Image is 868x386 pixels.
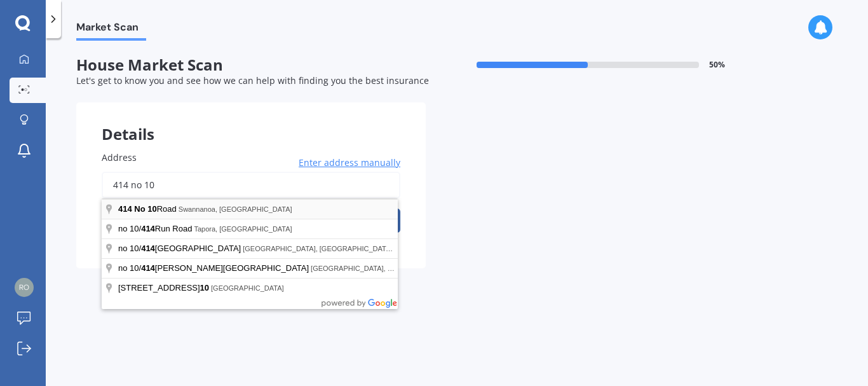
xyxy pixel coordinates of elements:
span: Swannanoa, [GEOGRAPHIC_DATA] [179,205,292,213]
img: 20469fcf50dd250c828feca71bbcdeb2 [15,278,34,297]
span: [GEOGRAPHIC_DATA] [211,284,284,292]
span: no 10/ [PERSON_NAME][GEOGRAPHIC_DATA] [118,263,311,273]
span: no 10/ [GEOGRAPHIC_DATA] [118,244,243,253]
span: 414 [141,244,155,253]
span: 414 [118,204,132,214]
input: Enter address [102,172,400,198]
span: Let's get to know you and see how we can help with finding you the best insurance [76,74,429,86]
span: [GEOGRAPHIC_DATA], [GEOGRAPHIC_DATA], [GEOGRAPHIC_DATA] [311,265,537,272]
span: [GEOGRAPHIC_DATA], [GEOGRAPHIC_DATA], [GEOGRAPHIC_DATA] [243,245,469,252]
span: Road [118,204,179,214]
span: Enter address manually [299,156,400,169]
span: 50 % [709,60,725,69]
span: [STREET_ADDRESS] [118,283,211,293]
div: Details [76,102,426,141]
span: Address [102,151,137,163]
span: House Market Scan [76,56,426,74]
span: No 10 [134,204,156,214]
span: 414 [141,224,155,233]
span: 10 [200,283,209,293]
span: no 10/ Run Road [118,224,194,233]
span: Market Scan [76,21,146,38]
span: 414 [141,263,155,273]
span: Tapora, [GEOGRAPHIC_DATA] [194,225,292,233]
